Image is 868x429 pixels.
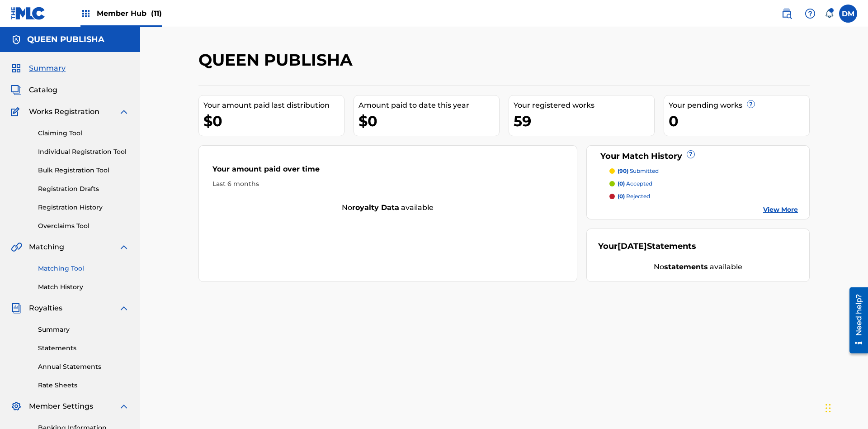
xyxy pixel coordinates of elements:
[669,111,809,131] div: 0
[29,63,66,74] span: Summary
[11,303,22,314] img: Royalties
[352,203,399,212] strong: royalty data
[199,202,577,213] div: No available
[38,282,129,292] a: Match History
[609,192,798,200] a: (0) rejected
[38,381,129,390] a: Rate Sheets
[598,262,798,272] div: No available
[664,262,708,271] strong: statements
[198,50,357,70] h2: QUEEN PUBLISHA
[839,5,857,23] div: User Menu
[212,164,563,179] div: Your amount paid over time
[826,395,831,422] div: Drag
[598,150,798,162] div: Your Match History
[151,9,162,18] span: (11)
[38,343,129,353] a: Statements
[38,362,129,372] a: Annual Statements
[618,167,628,174] span: (90)
[38,264,129,273] a: Matching Tool
[618,193,625,200] span: (0)
[11,401,22,412] img: Member Settings
[203,111,344,131] div: $0
[11,7,46,20] img: MLC Logo
[618,180,625,187] span: (0)
[11,85,22,95] img: Catalog
[38,166,129,175] a: Bulk Registration Tool
[38,203,129,212] a: Registration History
[669,100,809,111] div: Your pending works
[29,401,93,412] span: Member Settings
[38,184,129,194] a: Registration Drafts
[747,100,755,108] span: ?
[212,179,563,189] div: Last 6 months
[609,180,798,188] a: (0) accepted
[118,106,129,117] img: expand
[11,34,22,45] img: Accounts
[843,284,868,358] iframe: Resource Center
[29,303,62,314] span: Royalties
[118,401,129,412] img: expand
[618,167,659,175] p: submitted
[11,106,23,117] img: Works Registration
[118,242,129,253] img: expand
[29,106,99,117] span: Works Registration
[80,8,91,19] img: Top Rightsholders
[29,85,57,95] span: Catalog
[11,242,22,253] img: Matching
[801,5,819,23] div: Help
[359,100,499,111] div: Amount paid to date this year
[11,63,66,74] a: SummarySummary
[38,129,129,138] a: Claiming Tool
[609,167,798,175] a: (90) submitted
[687,151,694,158] span: ?
[598,240,696,253] div: Your Statements
[618,192,650,200] p: rejected
[781,8,792,19] img: search
[823,386,868,429] iframe: Chat Widget
[825,9,834,18] div: Notifications
[618,180,652,188] p: accepted
[118,303,129,314] img: expand
[11,63,22,74] img: Summary
[359,111,499,131] div: $0
[778,5,796,23] a: Public Search
[618,241,647,251] span: [DATE]
[763,205,798,214] a: View More
[97,8,162,19] span: Member Hub
[38,221,129,231] a: Overclaims Tool
[11,85,57,95] a: CatalogCatalog
[203,100,344,111] div: Your amount paid last distribution
[29,242,64,253] span: Matching
[38,325,129,334] a: Summary
[514,100,654,111] div: Your registered works
[514,111,654,131] div: 59
[27,34,104,45] h5: QUEEN PUBLISHA
[805,8,816,19] img: help
[38,147,129,157] a: Individual Registration Tool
